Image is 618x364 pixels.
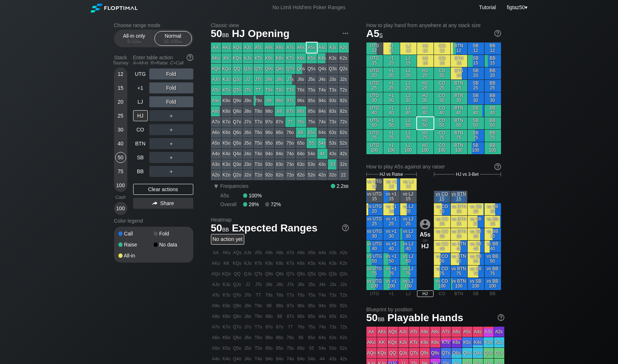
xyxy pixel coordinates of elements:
div: 86s [296,106,306,116]
div: 55 [307,138,317,148]
div: AA [211,42,221,53]
div: UTG 100 [366,142,383,154]
div: J5o [243,138,253,148]
div: J3s [328,74,338,85]
div: 63o [296,159,306,170]
div: T9o [253,96,264,106]
div: T3s [328,85,338,95]
div: All-in only [117,31,151,45]
div: 87o [275,117,285,127]
div: K3o [222,159,232,170]
div: CO 20 [434,67,450,79]
div: Fold [154,231,189,236]
div: T8s [275,85,285,95]
div: BTN 25 [451,80,467,92]
div: HJ 40 [417,105,434,117]
div: SB 20 [468,67,484,79]
div: BTN 100 [451,142,467,154]
div: Q2s [339,64,349,74]
div: KQs [232,53,242,63]
div: Q7o [232,117,242,127]
div: 72s [339,117,349,127]
div: LJ 25 [400,80,417,92]
div: 43o [317,159,328,170]
h2: How to play hand from anywhere at any stack size [366,22,501,28]
div: +1 40 [383,105,400,117]
div: A8s [275,42,285,53]
div: HJ 25 [417,80,434,92]
div: 42s [339,149,349,159]
img: Floptimal logo [91,4,138,12]
div: 92o [264,170,274,180]
div: BB [133,166,148,177]
div: 53o [307,159,317,170]
div: ＋ [149,152,193,163]
div: ATs [253,42,264,53]
div: CO 30 [434,92,450,104]
div: Q8s [275,64,285,74]
div: JJ [243,74,253,85]
div: 30 [115,124,126,135]
div: Q3s [328,64,338,74]
div: A5s [307,42,317,53]
div: +1 100 [383,142,400,154]
div: ＋ [149,110,193,121]
div: Q4s [317,64,328,74]
div: 100 [115,203,126,214]
div: KJo [222,74,232,85]
div: BB 50 [484,117,501,129]
div: 97s [285,96,296,106]
div: KTo [222,85,232,95]
div: K8s [275,53,285,63]
div: 86o [275,127,285,138]
div: 88 [275,106,285,116]
div: A4s [317,42,328,53]
div: Q6o [232,127,242,138]
span: figtaz50 [507,4,525,10]
img: help.32db89a4.svg [186,53,194,62]
span: bb [137,39,141,44]
div: LJ 100 [400,142,417,154]
div: SB 100 [468,142,484,154]
div: 74s [317,117,328,127]
div: AQo [211,64,221,74]
div: BB 12 [484,42,501,55]
div: UTG 20 [366,67,383,79]
img: help.32db89a4.svg [341,224,350,232]
div: Raise [118,242,154,247]
div: UTG 12 [366,42,383,55]
div: A8o [211,106,221,116]
div: HJ 100 [417,142,434,154]
div: 95o [264,138,274,148]
div: 82s [339,106,349,116]
div: T7s [285,85,296,95]
div: UTG 25 [366,80,383,92]
span: HJ Opening [231,28,290,40]
div: How to play A5s against any raiser [366,164,501,170]
div: BB 75 [484,130,501,142]
div: 33 [328,159,338,170]
div: K2o [222,170,232,180]
div: T4s [317,85,328,95]
div: Q7s [285,64,296,74]
a: Tutorial [479,4,496,10]
div: A3o [211,159,221,170]
div: JTo [243,85,253,95]
div: 87s [285,106,296,116]
div: A3s [328,42,338,53]
div: T6s [296,85,306,95]
div: 64s [317,127,328,138]
img: icon-avatar.b40e07d9.svg [420,219,430,229]
div: 76s [296,117,306,127]
div: CO 100 [434,142,450,154]
div: CO 12 [434,42,450,55]
div: AQs [232,42,242,53]
div: 50 [115,152,126,163]
div: 94o [264,149,274,159]
div: BB 15 [484,55,501,67]
div: J5s [307,74,317,85]
div: BB 20 [484,67,501,79]
div: +1 75 [383,130,400,142]
img: help.32db89a4.svg [494,29,502,37]
span: bb [178,39,182,44]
